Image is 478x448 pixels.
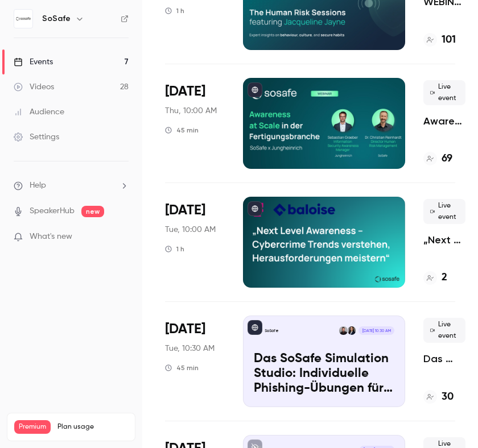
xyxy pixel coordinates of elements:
[423,80,465,105] span: Live event
[423,151,452,167] a: 69
[14,420,51,434] span: Premium
[165,343,215,354] span: Tue, 10:30 AM
[165,82,205,101] span: [DATE]
[339,326,347,334] img: Gabriel Simkin
[423,114,465,128] a: Awareness at Scale in der Fertigungsbranche
[42,13,71,24] h6: SoSafe
[165,316,225,406] div: Sep 9 Tue, 10:30 AM (Europe/Berlin)
[81,206,104,217] span: new
[14,10,32,28] img: SoSafe
[165,6,184,15] div: 1 h
[423,352,465,366] a: Das SoSafe Simulation Studio: Individuelle Phishing-Übungen für den öffentlichen Sektor
[165,126,199,135] div: 45 min
[14,56,53,68] div: Events
[243,316,405,406] a: Das SoSafe Simulation Studio: Individuelle Phishing-Übungen für den öffentlichen SektorSoSafeArzu...
[165,363,199,372] div: 45 min
[348,326,356,334] img: Arzu Döver
[165,197,225,288] div: Sep 9 Tue, 10:00 AM (Europe/Berlin)
[30,231,72,243] span: What's new
[14,81,54,93] div: Videos
[423,199,465,224] span: Live event
[30,180,46,192] span: Help
[442,389,454,405] h4: 30
[115,232,129,242] iframe: Noticeable Trigger
[442,270,447,285] h4: 2
[30,205,75,217] a: SpeakerHub
[265,328,279,334] p: SoSafe
[358,326,394,334] span: [DATE] 10:30 AM
[442,32,456,48] h4: 101
[165,105,217,117] span: Thu, 10:00 AM
[165,244,184,254] div: 1 h
[14,180,129,192] li: help-dropdown-opener
[423,318,465,343] span: Live event
[165,224,216,235] span: Tue, 10:00 AM
[442,151,452,167] h4: 69
[254,352,394,396] p: Das SoSafe Simulation Studio: Individuelle Phishing-Übungen für den öffentlichen Sektor
[165,320,205,338] span: [DATE]
[423,233,465,247] a: „Next Level Awareness – Cybercrime Trends verstehen, Herausforderungen meistern“ Telekom Schweiz ...
[14,106,64,118] div: Audience
[14,131,59,143] div: Settings
[165,78,225,169] div: Sep 4 Thu, 10:00 AM (Europe/Berlin)
[423,389,454,405] a: 30
[57,422,128,432] span: Plan usage
[165,201,205,219] span: [DATE]
[423,270,447,285] a: 2
[423,32,456,48] a: 101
